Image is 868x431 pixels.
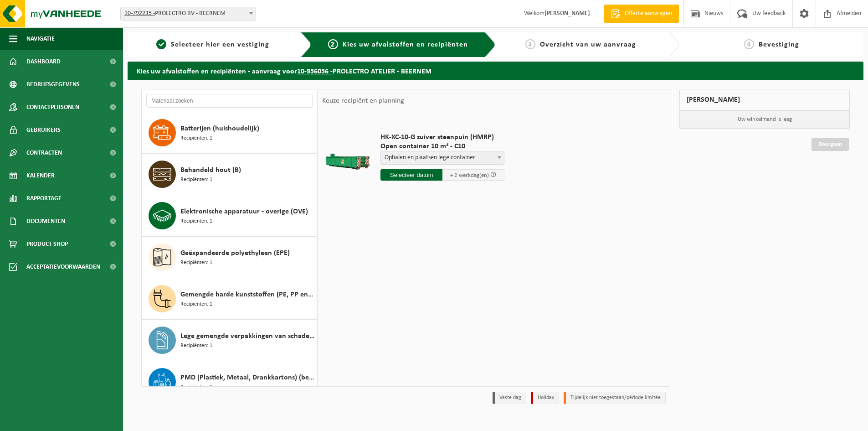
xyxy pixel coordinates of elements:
span: 10-792235 - PROLECTRO BV - BEERNEM [120,7,256,21]
span: Recipiënten: 1 [180,259,212,267]
div: [PERSON_NAME] [679,89,850,111]
button: PMD (Plastiek, Metaal, Drankkartons) (bedrijven) Recipiënten: 1 [142,361,317,403]
span: + 2 werkdag(en) [450,172,489,178]
span: Selecteer hier een vestiging [171,41,269,48]
span: Ophalen en plaatsen lege container [381,151,504,164]
a: Offerte aanvragen [604,5,679,23]
span: Geëxpandeerde polyethyleen (EPE) [180,248,290,259]
span: Acceptatievoorwaarden [26,255,100,278]
span: Recipiënten: 1 [180,176,212,184]
span: Elektronische apparatuur - overige (OVE) [180,206,308,217]
span: Recipiënten: 1 [180,134,212,143]
span: Rapportage [26,187,62,210]
li: Holiday [531,392,559,404]
input: Materiaal zoeken [146,94,313,108]
span: Kalender [26,164,55,187]
span: Dashboard [26,50,61,73]
span: Recipiënten: 1 [180,217,212,226]
span: Recipiënten: 1 [180,342,212,350]
span: Contactpersonen [26,96,79,119]
button: Elektronische apparatuur - overige (OVE) Recipiënten: 1 [142,195,317,237]
span: Offerte aanvragen [622,9,674,18]
span: Open container 10 m³ - C10 [380,142,504,151]
span: Lege gemengde verpakkingen van schadelijke stoffen [180,331,314,342]
span: Gebruikers [26,119,61,141]
a: Doorgaan [812,138,849,151]
button: Lege gemengde verpakkingen van schadelijke stoffen Recipiënten: 1 [142,320,317,361]
span: Gemengde harde kunststoffen (PE, PP en PVC), recycleerbaar (industrieel) [180,289,314,300]
button: Batterijen (huishoudelijk) Recipiënten: 1 [142,112,317,154]
a: 1Selecteer hier een vestiging [132,39,293,50]
span: Product Shop [26,233,68,255]
div: Keuze recipiënt en planning [318,89,409,112]
span: Recipiënten: 1 [180,383,212,392]
span: HK-XC-10-G zuiver steenpuin (HMRP) [380,133,504,142]
span: Navigatie [26,27,55,50]
h2: Kies uw afvalstoffen en recipiënten - aanvraag voor PROLECTRO ATELIER - BEERNEM [128,62,863,79]
span: Ophalen en plaatsen lege container [380,151,504,165]
span: Bevestiging [759,41,799,48]
span: 2 [328,39,338,49]
span: 3 [525,39,535,49]
span: Bedrijfsgegevens [26,73,80,96]
iframe: chat widget [5,411,152,431]
tcxspan: Call 10-792235 - via 3CX [124,10,155,17]
strong: [PERSON_NAME] [544,10,590,17]
button: Geëxpandeerde polyethyleen (EPE) Recipiënten: 1 [142,237,317,278]
span: Kies uw afvalstoffen en recipiënten [343,41,468,48]
span: Behandeld hout (B) [180,165,241,176]
li: Tijdelijk niet toegestaan/période limitée [564,392,666,404]
span: 10-792235 - PROLECTRO BV - BEERNEM [121,7,256,20]
span: Documenten [26,210,65,233]
li: Vaste dag [493,392,526,404]
p: Uw winkelmand is leeg [680,111,849,128]
span: Recipiënten: 1 [180,300,212,309]
tcxspan: Call 10-956056 - via 3CX [297,68,333,75]
button: Behandeld hout (B) Recipiënten: 1 [142,154,317,195]
button: Gemengde harde kunststoffen (PE, PP en PVC), recycleerbaar (industrieel) Recipiënten: 1 [142,278,317,320]
input: Selecteer datum [380,169,442,181]
span: 4 [744,39,754,49]
span: Batterijen (huishoudelijk) [180,123,259,134]
span: 1 [156,39,166,49]
span: PMD (Plastiek, Metaal, Drankkartons) (bedrijven) [180,372,314,383]
span: Contracten [26,141,62,164]
span: Overzicht van uw aanvraag [540,41,636,48]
